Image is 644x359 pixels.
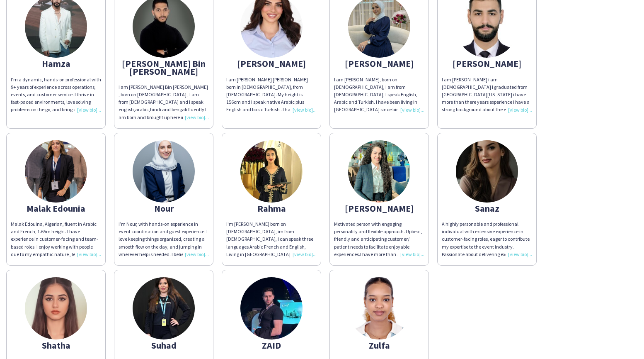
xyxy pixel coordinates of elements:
[334,205,424,212] div: [PERSON_NAME]
[226,220,317,258] div: I'm [PERSON_NAME] born on [DEMOGRAPHIC_DATA], im from [DEMOGRAPHIC_DATA], I can speak three langu...
[348,140,410,203] img: thumb-63cffb357dd47.jpg
[11,205,101,212] div: Malak Edounia
[133,277,195,339] img: thumb-65846a8754f2b.jpeg
[240,277,303,339] img: thumb-67f3907f3c155.jpeg
[226,342,317,349] div: ZAID
[334,342,424,349] div: Zulfa
[11,220,101,258] div: Malak Edouina, Algerian, fluent in Arabic and French, 1.65m height. I have experience in customer...
[119,205,209,212] div: Nour
[11,60,101,67] div: Hamza
[226,76,317,114] div: I am [PERSON_NAME] [PERSON_NAME] born in [DEMOGRAPHIC_DATA], from [DEMOGRAPHIC_DATA]. My height i...
[456,140,518,203] img: thumb-688835faa37ed.jpeg
[334,76,424,114] div: I am [PERSON_NAME], born on [DEMOGRAPHIC_DATA], I am from [DEMOGRAPHIC_DATA], I speak English, Ar...
[119,83,209,121] div: I am [PERSON_NAME] Bin [PERSON_NAME] , born on [DEMOGRAPHIC_DATA] , I am from [DEMOGRAPHIC_DATA] ...
[334,220,424,258] div: Motivated person with engaging personality and flexible approach. Upbeat, friendly and anticipati...
[11,342,101,349] div: Shatha
[334,60,424,67] div: [PERSON_NAME]
[119,342,209,349] div: Suhad
[348,277,410,339] img: thumb-68d3d6303a875.jpg
[442,76,532,114] div: I am [PERSON_NAME] i am [DEMOGRAPHIC_DATA] I graduated from [GEOGRAPHIC_DATA][US_STATE] i have mo...
[442,205,532,212] div: Sanaz
[25,140,87,203] img: thumb-68c325b6d7d80.png
[226,60,317,67] div: [PERSON_NAME]
[11,76,101,114] div: I’m a dynamic, hands-on professional with 9+ years of experience across operations, events, and c...
[25,277,87,339] img: thumb-68e12a5e7a59f.jpeg
[119,220,209,258] div: I’m Nour, with hands-on experience in event coordination and guest experience. I love keeping thi...
[226,205,317,212] div: Rahma
[442,220,532,258] div: A highly personable and professional individual with extensive experience in customer-facing role...
[133,140,195,203] img: thumb-e4b89760-b8cd-46b2-b773-2885b990931a.jpg
[119,60,209,75] div: [PERSON_NAME] Bin [PERSON_NAME]
[442,60,532,67] div: [PERSON_NAME]
[240,140,303,203] img: thumb-62c566a6-807b-4ab1-beaf-6d9dc91b1ccd.jpg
